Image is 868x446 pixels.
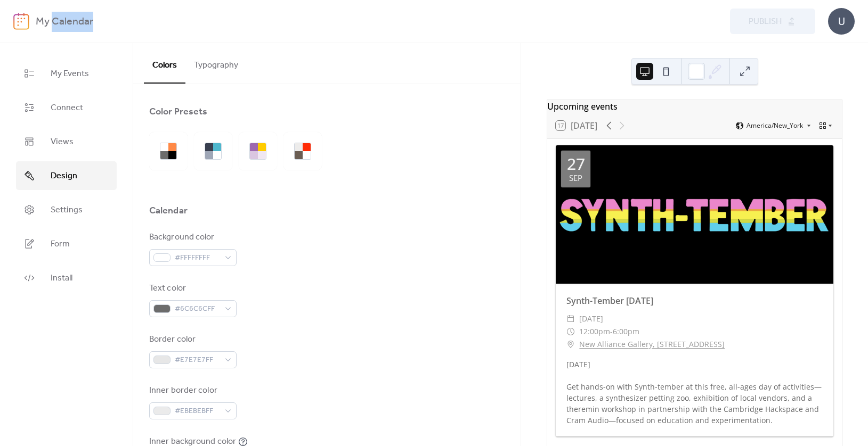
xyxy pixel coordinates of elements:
[556,359,833,426] div: [DATE] Get hands-on with Synth-tember at this free, all-ages day of activities—lectures, a synthe...
[175,252,220,265] span: #FFFFFFFF
[36,12,93,32] b: My Calendar
[16,263,117,292] a: Install
[175,405,220,418] span: #EBEBEBFF
[747,122,803,129] span: America/New_York
[144,43,185,84] button: Colors
[613,325,639,338] span: 6:00pm
[51,68,89,80] span: My Events
[185,43,247,82] button: Typography
[16,59,117,88] a: My Events
[175,354,220,367] span: #E7E7E7FF
[51,272,72,285] span: Install
[16,161,117,190] a: Design
[51,170,77,183] span: Design
[547,100,842,113] div: Upcoming events
[16,93,117,122] a: Connect
[51,102,83,114] span: Connect
[51,204,83,217] span: Settings
[566,312,575,325] div: ​
[13,13,29,30] img: logo
[579,338,725,351] a: New Alliance Gallery, [STREET_ADDRESS]
[16,195,117,224] a: Settings
[149,282,234,295] div: Text color
[566,338,575,351] div: ​
[149,333,234,346] div: Border color
[610,325,613,338] span: -
[566,325,575,338] div: ​
[567,156,585,172] div: 27
[16,127,117,156] a: Views
[579,325,610,338] span: 12:00pm
[149,384,234,397] div: Inner border color
[828,8,855,35] div: U
[149,105,207,118] div: Color Presets
[149,231,234,244] div: Background color
[569,174,582,182] div: Sep
[175,303,220,316] span: #6C6C6CFF
[579,312,603,325] span: [DATE]
[51,136,74,148] span: Views
[16,229,117,258] a: Form
[51,238,70,251] span: Form
[149,204,188,217] div: Calendar
[556,294,833,307] div: Synth-Tember [DATE]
